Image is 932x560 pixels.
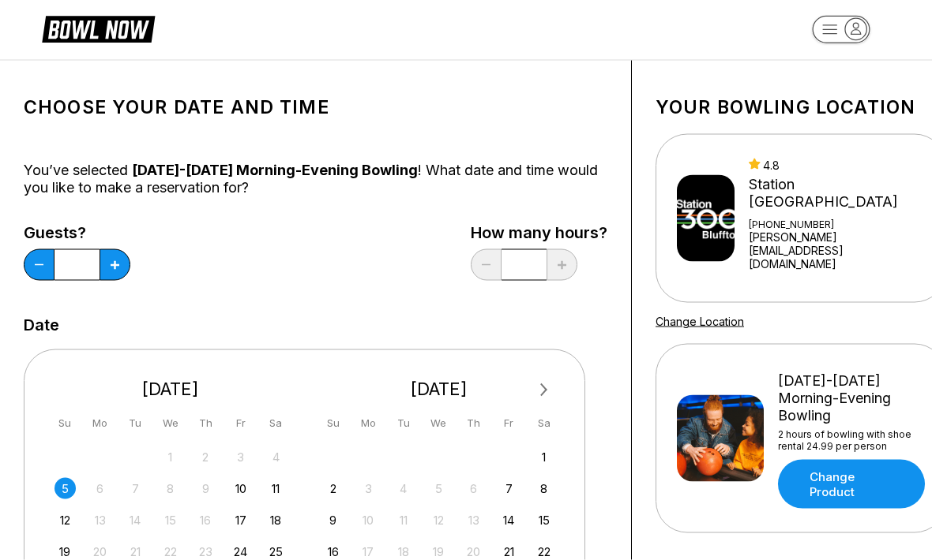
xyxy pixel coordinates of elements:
[463,478,484,499] div: Not available Thursday, November 6th, 2025
[48,379,293,400] div: [DATE]
[125,478,146,499] div: Not available Tuesday, October 7th, 2025
[498,413,520,434] div: Fr
[498,478,520,499] div: Choose Friday, November 7th, 2025
[265,478,287,499] div: Choose Saturday, October 11th, 2025
[160,446,181,468] div: Not available Wednesday, October 1st, 2025
[195,446,216,468] div: Not available Thursday, October 2nd, 2025
[428,413,449,434] div: We
[778,372,925,424] div: [DATE]-[DATE] Morning-Evening Bowling
[393,510,414,531] div: Not available Tuesday, November 11th, 2025
[533,446,554,468] div: Choose Saturday, November 1st, 2025
[533,478,554,499] div: Choose Saturday, November 8th, 2025
[317,379,562,400] div: [DATE]
[393,478,414,499] div: Not available Tuesday, November 4th, 2025
[393,413,414,434] div: Tu
[230,446,251,468] div: Not available Friday, October 3rd, 2025
[533,413,554,434] div: Sa
[54,413,76,434] div: Su
[24,162,607,196] div: You’ve selected ! What date and time would you like to make a reservation for?
[463,510,484,531] div: Not available Thursday, November 13th, 2025
[24,96,607,118] h1: Choose your Date and time
[265,413,287,434] div: Sa
[322,413,344,434] div: Su
[230,478,251,499] div: Choose Friday, October 10th, 2025
[322,478,344,499] div: Choose Sunday, November 2nd, 2025
[160,413,181,434] div: We
[532,378,557,403] button: Next Month
[54,510,76,531] div: Choose Sunday, October 12th, 2025
[498,510,520,531] div: Choose Friday, November 14th, 2025
[195,478,216,499] div: Not available Thursday, October 9th, 2025
[125,510,146,531] div: Not available Tuesday, October 14th, 2025
[322,510,344,531] div: Choose Sunday, November 9th, 2025
[160,478,181,499] div: Not available Wednesday, October 8th, 2025
[749,218,927,230] div: [PHONE_NUMBER]
[24,224,130,241] label: Guests?
[358,478,379,499] div: Not available Monday, November 3rd, 2025
[195,413,216,434] div: Th
[358,510,379,531] div: Not available Monday, November 10th, 2025
[749,159,927,172] div: 4.8
[533,510,554,531] div: Choose Saturday, November 15th, 2025
[265,510,287,531] div: Choose Saturday, October 18th, 2025
[24,316,59,334] label: Date
[132,162,418,178] span: [DATE]-[DATE] Morning-Evening Bowling
[230,510,251,531] div: Choose Friday, October 17th, 2025
[778,460,925,509] a: Change Product
[89,413,111,434] div: Mo
[471,224,607,241] label: How many hours?
[463,413,484,434] div: Th
[428,510,449,531] div: Not available Wednesday, November 12th, 2025
[89,478,111,499] div: Not available Monday, October 6th, 2025
[89,510,111,531] div: Not available Monday, October 13th, 2025
[54,478,76,499] div: Choose Sunday, October 5th, 2025
[160,510,181,531] div: Not available Wednesday, October 15th, 2025
[778,428,925,452] div: 2 hours of bowling with shoe rental 24.99 per person
[749,176,927,211] div: Station [GEOGRAPHIC_DATA]
[677,395,764,482] img: Friday-Sunday Morning-Evening Bowling
[749,230,927,271] a: [PERSON_NAME][EMAIL_ADDRESS][DOMAIN_NAME]
[265,446,287,468] div: Not available Saturday, October 4th, 2025
[656,315,744,328] a: Change Location
[195,510,216,531] div: Not available Thursday, October 16th, 2025
[125,413,146,434] div: Tu
[428,478,449,499] div: Not available Wednesday, November 5th, 2025
[358,413,379,434] div: Mo
[230,413,251,434] div: Fr
[677,175,735,262] img: Station 300 Bluffton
